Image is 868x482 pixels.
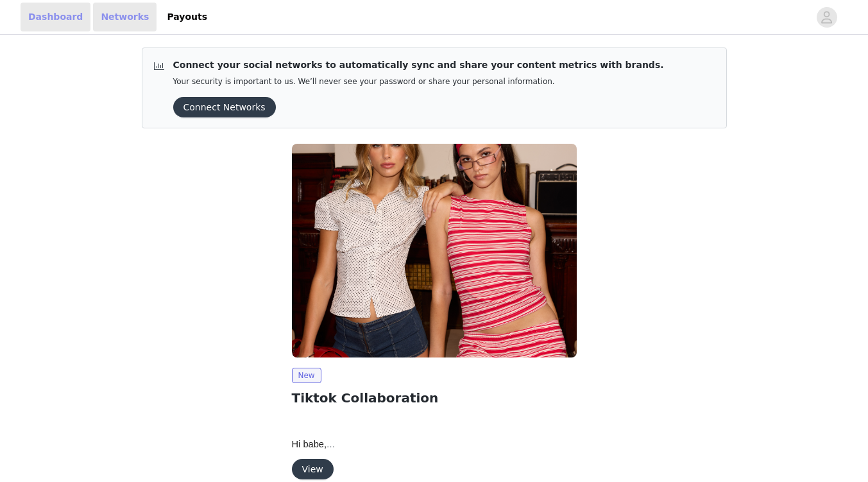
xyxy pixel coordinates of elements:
[292,368,321,383] span: New
[93,3,157,31] a: Networks
[159,3,215,31] a: Payouts
[173,97,276,117] button: Connect Networks
[292,388,577,408] h2: Tiktok Collaboration
[173,58,664,72] p: Connect your social networks to automatically sync and share your content metrics with brands.
[292,465,334,474] a: View
[292,144,577,357] img: Edikted
[21,3,90,31] a: Dashboard
[821,7,833,28] div: avatar
[292,439,336,449] span: Hi babe,
[173,77,664,87] p: Your security is important to us. We’ll never see your password or share your personal information.
[292,459,334,479] button: View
